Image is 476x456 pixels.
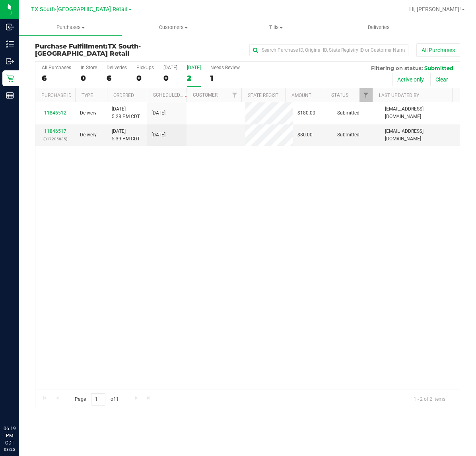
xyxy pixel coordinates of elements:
[385,105,455,120] span: [EMAIL_ADDRESS][DOMAIN_NAME]
[136,65,154,70] div: PickUps
[44,110,66,116] a: 11846512
[416,43,460,57] button: All Purchases
[6,23,14,31] inline-svg: Inbound
[392,73,429,86] button: Active only
[193,92,218,98] a: Customer
[112,128,140,143] span: [DATE] 5:39 PM CDT
[152,109,165,117] span: [DATE]
[248,93,289,98] a: State Registry ID
[136,74,154,83] div: 0
[297,131,313,139] span: $80.00
[42,65,71,70] div: All Purchases
[297,109,315,117] span: $180.00
[80,109,97,117] span: Delivery
[228,88,241,102] a: Filter
[4,425,16,446] p: 06:19 PM CDT
[6,91,14,99] inline-svg: Reports
[153,92,189,98] a: Scheduled
[187,74,201,83] div: 2
[328,19,431,36] a: Deliveries
[40,135,70,143] p: (317205835)
[81,74,97,83] div: 0
[187,65,201,70] div: [DATE]
[407,393,452,405] span: 1 - 2 of 2 items
[379,93,419,98] a: Last Updated By
[122,19,225,36] a: Customers
[249,44,408,56] input: Search Purchase ID, Original ID, State Registry ID or Customer Name...
[357,24,400,31] span: Deliveries
[113,93,134,98] a: Ordered
[107,65,127,70] div: Deliveries
[31,6,128,13] span: TX South-[GEOGRAPHIC_DATA] Retail
[35,43,177,57] h3: Purchase Fulfillment:
[112,105,140,120] span: [DATE] 5:28 PM CDT
[225,24,327,31] span: Tills
[337,131,359,139] span: Submitted
[210,74,240,83] div: 1
[91,393,105,406] input: 1
[291,93,311,98] a: Amount
[19,19,122,36] a: Purchases
[68,393,125,406] span: Page of 1
[337,109,359,117] span: Submitted
[81,65,97,70] div: In Store
[122,24,225,31] span: Customers
[210,65,240,70] div: Needs Review
[35,43,141,57] span: TX South-[GEOGRAPHIC_DATA] Retail
[19,24,122,31] span: Purchases
[6,40,14,48] inline-svg: Inventory
[163,65,177,70] div: [DATE]
[8,392,32,416] iframe: Resource center
[385,128,455,143] span: [EMAIL_ADDRESS][DOMAIN_NAME]
[6,57,14,65] inline-svg: Outbound
[152,131,165,139] span: [DATE]
[80,131,97,139] span: Delivery
[41,93,72,98] a: Purchase ID
[430,73,453,86] button: Clear
[44,128,66,134] a: 11846517
[409,6,461,12] span: Hi, [PERSON_NAME]!
[371,65,423,71] span: Filtering on status:
[4,446,16,452] p: 08/25
[107,74,127,83] div: 6
[6,74,14,82] inline-svg: Retail
[225,19,328,36] a: Tills
[42,74,71,83] div: 6
[424,65,453,71] span: Submitted
[359,88,373,102] a: Filter
[163,74,177,83] div: 0
[82,93,93,98] a: Type
[331,92,348,98] a: Status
